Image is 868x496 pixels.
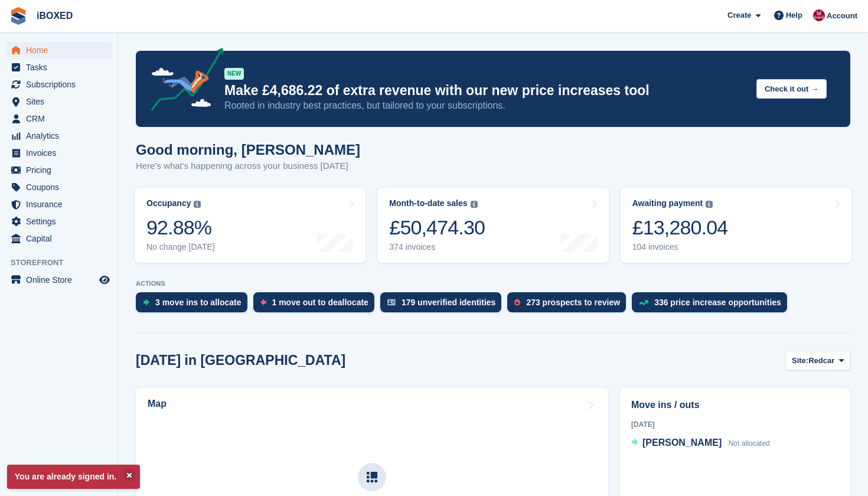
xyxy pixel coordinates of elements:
span: Coupons [26,179,97,195]
a: [PERSON_NAME] Not allocated [631,436,770,451]
span: Home [26,42,97,58]
div: 92.88% [146,216,215,240]
a: menu [6,110,112,127]
span: Online Store [26,272,97,288]
span: [PERSON_NAME] [642,438,722,448]
h2: [DATE] in [GEOGRAPHIC_DATA] [136,353,345,368]
span: Site: [792,355,808,367]
button: Site: Redcar [785,351,850,370]
a: menu [6,179,112,195]
a: 1 move out to deallocate [253,292,380,318]
a: 179 unverified identities [380,292,508,318]
span: Account [827,10,857,22]
a: iBOXED [32,6,77,25]
a: 336 price increase opportunities [632,292,793,318]
span: Settings [26,213,97,230]
h2: Move ins / outs [631,398,839,412]
a: Month-to-date sales £50,474.30 374 invoices [377,188,608,263]
span: Insurance [26,196,97,213]
div: No change [DATE] [146,242,215,252]
p: Here's what's happening across your business [DATE] [136,159,360,173]
div: NEW [224,68,244,80]
span: Sites [26,93,97,110]
div: 104 invoices [632,242,728,252]
img: Amanda Forder [813,9,825,21]
p: Rooted in industry best practices, but tailored to your subscriptions. [224,99,747,112]
a: menu [6,272,112,288]
a: menu [6,76,112,93]
a: Preview store [97,273,112,287]
span: Subscriptions [26,76,97,93]
a: 273 prospects to review [507,292,632,318]
a: menu [6,230,112,247]
span: Create [727,9,751,21]
div: Month-to-date sales [389,198,467,208]
a: menu [6,196,112,213]
a: Occupancy 92.88% No change [DATE] [135,188,366,263]
span: Not allocated [729,439,770,448]
a: 3 move ins to allocate [136,292,253,318]
span: Redcar [808,355,834,367]
img: icon-info-grey-7440780725fd019a000dd9b08b2336e03edf1995a4989e88bcd33f0948082b44.svg [706,201,713,208]
a: menu [6,93,112,110]
div: £50,474.30 [389,216,485,240]
div: Occupancy [146,198,191,208]
img: icon-info-grey-7440780725fd019a000dd9b08b2336e03edf1995a4989e88bcd33f0948082b44.svg [194,201,201,208]
img: icon-info-grey-7440780725fd019a000dd9b08b2336e03edf1995a4989e88bcd33f0948082b44.svg [471,201,478,208]
div: Awaiting payment [632,198,703,208]
div: 3 move ins to allocate [155,298,242,307]
div: 179 unverified identities [402,298,496,307]
div: 374 invoices [389,242,485,252]
span: Storefront [11,257,118,269]
span: Analytics [26,128,97,144]
a: menu [6,59,112,76]
img: price-adjustments-announcement-icon-8257ccfd72463d97f412b2fc003d46551f7dbcb40ab6d574587a9cd5c0d94... [141,48,224,115]
p: You are already signed in. [7,465,140,489]
a: menu [6,213,112,230]
img: verify_identity-adf6edd0f0f0b5bbfe63781bf79b02c33cf7c696d77639b501bdc392416b5a36.svg [387,299,396,306]
img: stora-icon-8386f47178a22dfd0bd8f6a31ec36ba5ce8667c1dd55bd0f319d3a0aa187defe.svg [9,7,27,25]
span: Pricing [26,162,97,178]
span: Invoices [26,145,97,161]
p: Make £4,686.22 of extra revenue with our new price increases tool [224,82,747,99]
a: menu [6,145,112,161]
div: 336 price increase opportunities [654,298,781,307]
img: map-icn-33ee37083ee616e46c38cad1a60f524a97daa1e2b2c8c0bc3eb3415660979fc1.svg [367,472,377,482]
img: price_increase_opportunities-93ffe204e8149a01c8c9dc8f82e8f89637d9d84a8eef4429ea346261dce0b2c0.svg [639,300,648,305]
p: ACTIONS [136,280,850,288]
span: Capital [26,230,97,247]
div: [DATE] [631,419,839,430]
button: Check it out → [756,79,827,99]
img: move_outs_to_deallocate_icon-f764333ba52eb49d3ac5e1228854f67142a1ed5810a6f6cc68b1a99e826820c5.svg [260,299,266,306]
a: menu [6,162,112,178]
img: prospect-51fa495bee0391a8d652442698ab0144808aea92771e9ea1ae160a38d050c398.svg [514,299,520,306]
span: Help [786,9,802,21]
img: move_ins_to_allocate_icon-fdf77a2bb77ea45bf5b3d319d69a93e2d87916cf1d5bf7949dd705db3b84f3ca.svg [143,299,149,306]
div: £13,280.04 [632,216,728,240]
div: 1 move out to deallocate [272,298,368,307]
a: Awaiting payment £13,280.04 104 invoices [621,188,851,263]
span: Tasks [26,59,97,76]
h2: Map [148,399,167,409]
span: CRM [26,110,97,127]
a: menu [6,128,112,144]
a: menu [6,42,112,58]
div: 273 prospects to review [526,298,620,307]
h1: Good morning, [PERSON_NAME] [136,142,360,158]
